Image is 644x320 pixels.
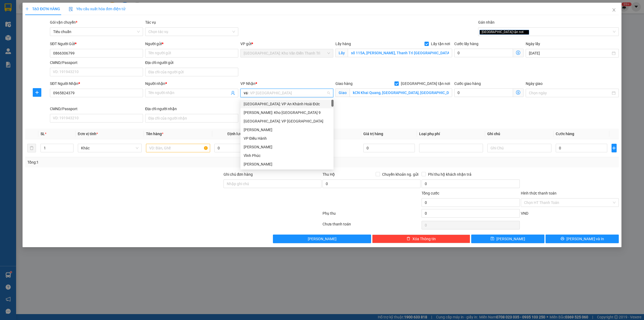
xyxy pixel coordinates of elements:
[322,210,421,220] div: Phụ thu
[556,132,574,136] span: Cước hàng
[25,7,29,11] span: plus
[244,101,330,107] div: [GEOGRAPHIC_DATA]: VP An Khánh Hoài Đức
[224,172,253,177] label: Ghi chú đơn hàng
[380,171,420,177] span: Chuyển khoản ng. gửi
[612,8,616,12] span: close
[454,49,513,57] input: Cước lấy hàng
[454,42,478,46] label: Cước lấy hàng
[240,100,334,108] div: Hà Nội: VP An Khánh Hoài Đức
[244,135,330,141] div: VP Điều Hành
[146,144,210,152] input: VD: Bàn, Ghế
[244,49,330,57] span: Hà Nội: Kho Văn Điển Thanh Trì
[363,132,383,136] span: Giá trị hàng
[50,106,143,112] div: CMND/Passport
[372,235,470,243] button: deleteXóa Thông tin
[53,28,140,36] span: Tiêu chuẩn
[335,42,351,46] span: Lấy hàng
[529,90,611,96] input: Ngày giao
[240,134,334,143] div: VP Điều Hành
[50,41,143,47] div: SĐT Người Gửi
[529,50,611,56] input: Ngày lấy
[350,88,452,97] input: Giao tận nơi
[491,237,494,241] span: save
[240,125,334,134] div: Thái Nguyên
[145,81,238,87] div: Người nhận
[566,236,604,242] span: [PERSON_NAME] và In
[33,88,41,97] button: plus
[145,106,238,112] div: Địa chỉ người nhận
[273,235,371,243] button: [PERSON_NAME]
[244,153,330,159] div: Vĩnh Phúc
[240,143,334,151] div: Yên Bái
[69,7,125,11] span: Yêu cầu xuất hóa đơn điện tử
[422,191,439,195] span: Tổng cước
[561,237,564,241] span: printer
[69,7,73,11] img: icon
[426,171,474,177] span: Phí thu hộ khách nhận trả
[27,159,248,165] div: Tổng: 1
[485,129,553,139] th: Ghi chú
[335,81,353,86] span: Giao hàng
[399,81,452,87] span: [GEOGRAPHIC_DATA] tận nơi
[145,114,238,123] input: Địa chỉ của người nhận
[417,129,485,139] th: Loại phụ phí
[145,20,156,24] label: Tác vụ
[146,132,163,136] span: Tên hàng
[322,221,421,231] div: Chưa thanh toán
[612,144,617,152] button: plus
[521,191,557,195] label: Hình thức thanh toán
[308,236,336,242] span: [PERSON_NAME]
[244,118,330,124] div: [GEOGRAPHIC_DATA]: VP [GEOGRAPHIC_DATA]
[521,211,528,215] span: VND
[145,41,238,47] div: Người gửi
[407,237,410,241] span: delete
[335,88,350,97] span: Giao
[228,132,247,136] span: Định lượng
[348,49,452,57] input: Lấy tận nơi
[244,161,330,167] div: [PERSON_NAME]
[41,132,45,136] span: SL
[81,144,138,152] span: Khác
[145,60,238,66] div: Địa chỉ người gửi
[516,90,520,95] span: dollar-circle
[240,151,334,160] div: Vĩnh Phúc
[526,81,543,86] label: Ngày giao
[50,60,143,66] div: CMND/Passport
[516,51,520,55] span: dollar-circle
[323,172,335,177] span: Thu Hộ
[240,117,334,125] div: Quảng Ngãi: VP Trường Chinh
[363,144,415,152] input: 0
[240,160,334,168] div: Tuyên Quang
[546,235,619,243] button: printer[PERSON_NAME] và In
[429,41,452,47] span: Lấy tận nơi
[244,110,330,116] div: [PERSON_NAME]: Kho [GEOGRAPHIC_DATA] 9
[27,144,36,152] button: delete
[50,20,77,24] span: Gói vận chuyển
[240,41,334,47] div: VP gửi
[240,108,334,117] div: Hồ Chí Minh: Kho Thủ Đức & Quận 9
[496,236,525,242] span: [PERSON_NAME]
[78,132,98,136] span: Đơn vị tính
[612,146,616,150] span: plus
[454,88,513,97] input: Cước giao hàng
[50,81,143,87] div: SĐT Người Nhận
[487,144,551,152] input: Ghi Chú
[480,30,529,35] span: [GEOGRAPHIC_DATA] tận nơi
[224,179,321,188] input: Ghi chú đơn hàng
[25,7,60,11] span: TẠO ĐƠN HÀNG
[412,236,436,242] span: Xóa Thông tin
[454,81,481,86] label: Cước giao hàng
[526,42,540,46] label: Ngày lấy
[244,144,330,150] div: [PERSON_NAME]
[240,81,255,86] span: VP Nhận
[524,31,527,33] span: close
[33,90,41,95] span: plus
[244,127,330,133] div: [PERSON_NAME]
[478,20,495,24] label: Gán nhãn
[335,49,348,57] span: Lấy
[471,235,544,243] button: save[PERSON_NAME]
[606,3,621,18] button: Close
[145,68,238,76] input: Địa chỉ của người gửi
[231,91,235,95] span: user-add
